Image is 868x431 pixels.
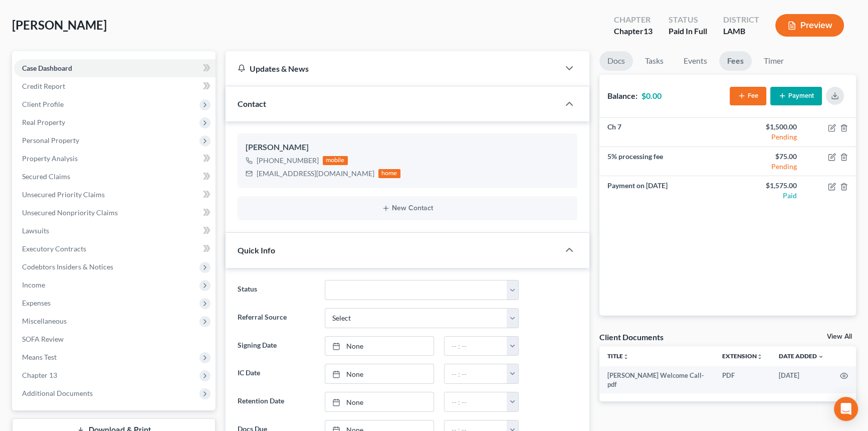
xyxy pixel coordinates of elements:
[723,14,759,26] div: District
[614,14,653,26] div: Chapter
[22,136,79,145] span: Personal Property
[325,392,433,411] a: None
[22,371,57,379] span: Chapter 13
[22,190,105,199] span: Unsecured Priority Claims
[325,364,433,383] a: None
[599,176,728,205] td: Payment on [DATE]
[233,392,320,412] label: Retention Date
[233,336,320,356] label: Signing Date
[14,330,215,348] a: SOFA Review
[22,208,118,217] span: Unsecured Nonpriority Claims
[12,18,107,32] span: [PERSON_NAME]
[599,332,664,342] div: Client Documents
[257,156,319,166] div: [PHONE_NUMBER]
[723,26,759,37] div: LAMB
[714,366,771,394] td: PDF
[818,354,824,360] i: expand_more
[736,181,797,191] div: $1,575.00
[22,64,72,72] span: Case Dashboard
[757,354,763,360] i: unfold_more
[22,154,78,163] span: Property Analysis
[22,262,113,271] span: Codebtors Insiders & Notices
[834,397,858,421] div: Open Intercom Messenger
[246,204,569,212] button: New Contact
[22,317,67,325] span: Miscellaneous
[736,132,797,142] div: Pending
[623,354,629,360] i: unfold_more
[14,186,215,204] a: Unsecured Priority Claims
[22,100,64,108] span: Client Profile
[676,51,715,71] a: Events
[445,392,508,411] input: -- : --
[238,245,275,255] span: Quick Info
[643,26,653,36] span: 13
[22,280,45,289] span: Income
[238,99,266,108] span: Contact
[607,91,637,100] strong: Balance:
[736,122,797,132] div: $1,500.00
[736,152,797,162] div: $75.00
[445,337,508,356] input: -- : --
[22,226,49,235] span: Lawsuits
[323,156,348,165] div: mobile
[22,389,93,397] span: Additional Documents
[775,14,844,37] button: Preview
[257,169,374,179] div: [EMAIL_ADDRESS][DOMAIN_NAME]
[14,77,215,95] a: Credit Report
[736,191,797,201] div: Paid
[607,352,629,360] a: Titleunfold_more
[779,352,824,360] a: Date Added expand_more
[770,87,822,105] button: Payment
[22,244,86,253] span: Executory Contracts
[641,91,662,100] strong: $0.00
[22,353,57,361] span: Means Test
[22,82,65,90] span: Credit Report
[827,333,852,340] a: View All
[22,172,70,181] span: Secured Claims
[325,337,433,356] a: None
[614,26,653,37] div: Chapter
[445,364,508,383] input: -- : --
[599,147,728,176] td: 5% processing fee
[719,51,752,71] a: Fees
[22,335,64,343] span: SOFA Review
[14,150,215,168] a: Property Analysis
[22,299,51,307] span: Expenses
[378,169,400,178] div: home
[14,222,215,240] a: Lawsuits
[233,364,320,384] label: IC Date
[599,51,633,71] a: Docs
[736,162,797,172] div: Pending
[246,141,569,154] div: [PERSON_NAME]
[14,240,215,258] a: Executory Contracts
[599,118,728,147] td: Ch 7
[756,51,792,71] a: Timer
[637,51,672,71] a: Tasks
[14,59,215,77] a: Case Dashboard
[599,366,715,394] td: [PERSON_NAME] Welcome Call-pdf
[14,204,215,222] a: Unsecured Nonpriority Claims
[730,87,766,105] button: Fee
[233,308,320,328] label: Referral Source
[22,118,65,126] span: Real Property
[669,14,707,26] div: Status
[722,352,763,360] a: Extensionunfold_more
[14,168,215,186] a: Secured Claims
[238,63,547,74] div: Updates & News
[669,26,707,37] div: Paid In Full
[771,366,832,394] td: [DATE]
[233,280,320,300] label: Status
